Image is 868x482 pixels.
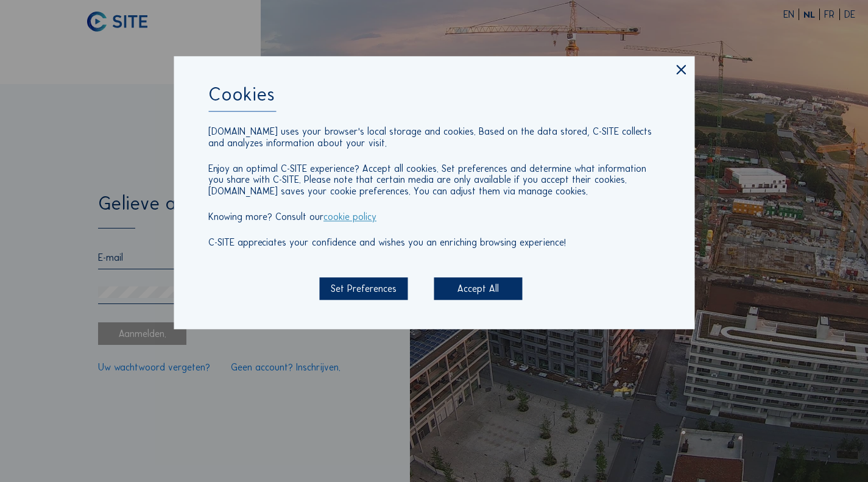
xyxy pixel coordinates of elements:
p: C-SITE appreciates your confidence and wishes you an enriching browsing experience! [208,238,660,249]
p: Knowing more? Consult our [208,211,660,223]
div: Cookies [208,85,660,112]
a: cookie policy [323,211,376,222]
p: [DOMAIN_NAME] uses your browser's local storage and cookies. Based on the data stored, C-SITE col... [208,126,660,149]
div: Set Preferences [319,277,408,300]
p: Enjoy an optimal C-SITE experience? Accept all cookies. Set preferences and determine what inform... [208,163,660,197]
div: Accept All [434,277,523,300]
